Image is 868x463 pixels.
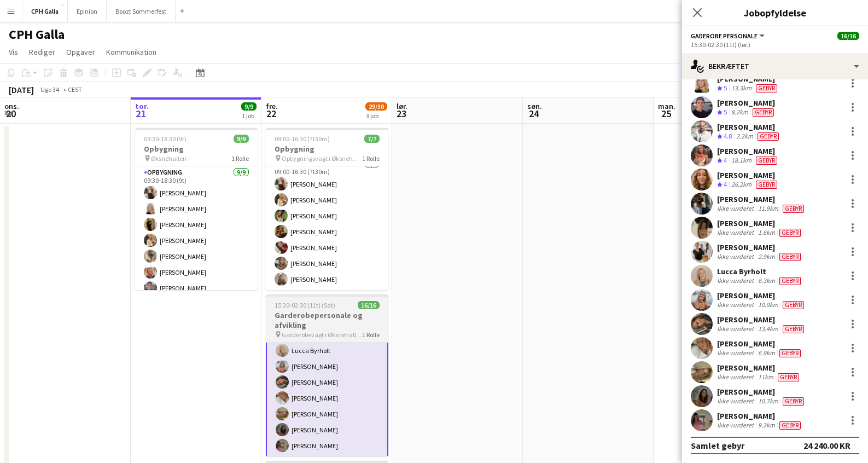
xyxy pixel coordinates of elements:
span: 5 [724,108,727,116]
div: 11km [756,373,776,381]
span: 16/16 [837,32,859,40]
a: Opgaver [62,45,100,59]
div: 13.4km [756,325,780,333]
button: Boozt Sommerfest [107,1,176,22]
span: 15:30-02:30 (11t) (Sat) [275,301,335,309]
h3: Opbygning [135,144,258,154]
div: 10.7km [756,397,780,406]
span: Gebyr [779,277,801,285]
div: 11.9km [756,204,780,213]
span: 21 [133,107,149,120]
div: Teamet har forskellige gebyrer end i rollen [750,108,776,117]
span: 29/30 [365,102,387,111]
span: Gebyr [783,397,804,406]
div: CEST [68,85,82,94]
span: Gebyr [756,157,777,165]
span: Gebyr [756,181,777,189]
app-job-card: 09:00-16:30 (7t30m)7/7Opbygning Opbygningsvagt i Øksnehallen til stor gallafest1 RolleOpbygning7/... [266,128,388,290]
span: Opbygningsvagt i Øksnehallen til stor gallafest [282,154,362,163]
span: fre. [266,101,278,111]
div: Teamet har forskellige gebyrer end i rollen [776,373,801,381]
div: 6.3km [756,276,777,285]
div: Teamet har forskellige gebyrer end i rollen [754,84,779,93]
div: Bekræftet [682,53,868,79]
span: Vis [9,47,18,57]
div: 1.6km [756,228,777,237]
div: 10.9km [756,300,780,309]
span: 1 Rolle [362,331,380,339]
div: 2.9km [756,252,777,261]
span: Gebyr [783,325,804,333]
div: 24 240.00 KR [803,440,850,451]
app-job-card: 15:30-02:30 (11t) (Sat)16/16Garderobepersonale og afvikling Garderobevagt i Øksnehallen til stor ... [266,294,388,456]
a: Kommunikation [102,45,161,59]
div: 9.2km [756,421,777,430]
span: 1 Rolle [362,154,380,163]
span: Garderobevagt i Øksnehallen til stor gallafest [282,331,362,339]
app-job-card: 09:30-18:30 (9t)9/9Opbygning Øksnehallen1 RolleOpbygning9/909:30-18:30 (9t)[PERSON_NAME][PERSON_N... [135,128,258,290]
span: 4 [724,156,727,164]
div: Ikke vurderet [717,300,756,309]
div: 6.9km [756,349,777,357]
span: 23 [395,107,407,120]
a: Vis [4,45,22,59]
div: [PERSON_NAME] [717,98,776,108]
span: ons. [4,101,19,111]
div: 3 job [366,112,387,120]
div: [PERSON_NAME] [717,146,779,156]
div: 8.2km [729,108,750,117]
div: [PERSON_NAME] [717,242,803,252]
div: Ikke vurderet [717,349,756,357]
span: Uge 34 [36,85,63,94]
span: 16/16 [358,301,380,309]
div: [PERSON_NAME] [717,315,806,325]
h3: Opbygning [266,144,388,154]
div: Teamet har forskellige gebyrer end i rollen [777,421,803,430]
span: lør. [397,101,407,111]
button: CPH Galla [22,1,68,22]
span: søn. [527,101,542,111]
span: Gebyr [783,205,804,213]
div: Lucca Byrholt [717,267,803,276]
div: Teamet har forskellige gebyrer end i rollen [780,325,806,333]
div: Samlet gebyr [691,440,744,451]
div: Teamet har forskellige gebyrer end i rollen [780,300,806,309]
span: 4 [724,180,727,188]
span: Opgaver [66,47,95,57]
div: [PERSON_NAME] [717,411,803,421]
div: Ikke vurderet [717,252,756,261]
span: Rediger [29,47,55,57]
div: Ikke vurderet [717,204,756,213]
div: [DATE] [9,84,34,95]
div: 26.2km [729,180,754,189]
span: 5 [724,84,727,92]
span: 25 [656,107,675,120]
button: Gaderobe personale [691,32,766,40]
span: 22 [264,107,278,120]
div: Ikke vurderet [717,325,756,333]
span: Gaderobe personale [691,32,758,40]
span: Gebyr [779,349,801,357]
span: Gebyr [753,108,774,117]
div: Ikke vurderet [717,421,756,430]
div: 15:30-02:30 (11t) (lør.) [691,40,859,49]
div: [PERSON_NAME] [717,339,803,349]
span: 9/9 [241,102,257,111]
div: Teamet har forskellige gebyrer end i rollen [777,349,803,357]
span: 20 [3,107,19,120]
span: 7/7 [364,135,380,143]
button: Epinion [68,1,107,22]
div: [PERSON_NAME] [717,170,779,180]
span: 09:00-16:30 (7t30m) [275,135,330,143]
div: [PERSON_NAME] [717,122,781,132]
span: Gebyr [758,132,779,141]
span: Gebyr [779,253,801,261]
div: Ikke vurderet [717,228,756,237]
span: 24 [526,107,542,120]
span: 9/9 [234,135,249,143]
div: Teamet har forskellige gebyrer end i rollen [755,132,781,141]
span: 09:30-18:30 (9t) [144,135,187,143]
div: [PERSON_NAME] [717,218,803,228]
